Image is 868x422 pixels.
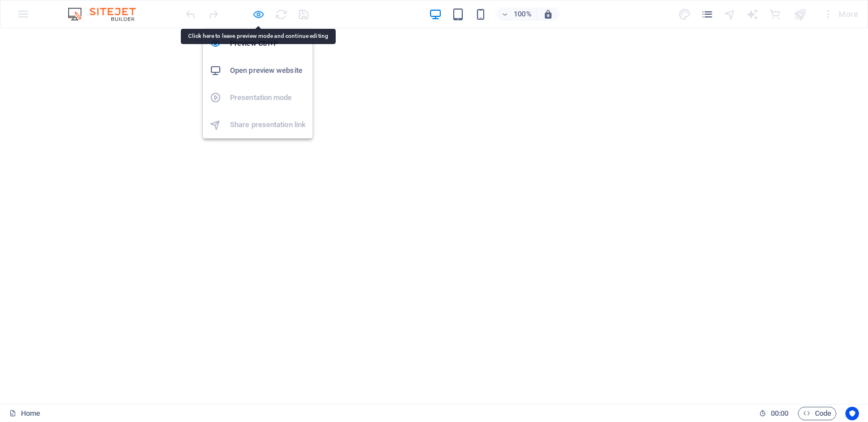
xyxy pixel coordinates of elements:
[9,407,40,420] a: Click to cancel selection. Double-click to open Pages
[514,7,532,21] h6: 100%
[701,8,714,21] i: Pages (Ctrl+Alt+S)
[779,409,780,417] span: :
[845,407,859,420] button: Usercentrics
[771,407,788,420] span: 00 00
[65,7,150,21] img: Editor Logo
[230,37,306,50] h6: Preview Ctrl+P
[230,64,306,77] h6: Open preview website
[543,9,553,19] i: On resize automatically adjust zoom level to fit chosen device.
[701,7,714,21] button: pages
[798,407,836,420] button: Code
[497,7,537,21] button: 100%
[759,407,789,420] h6: Session time
[803,407,831,420] span: Code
